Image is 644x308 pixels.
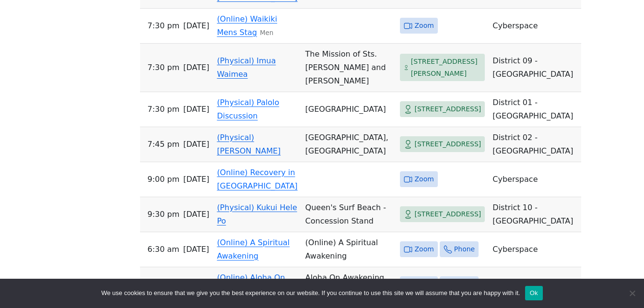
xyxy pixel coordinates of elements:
[489,92,581,127] td: District 01 - [GEOGRAPHIC_DATA]
[414,208,481,220] span: [STREET_ADDRESS]
[217,203,297,225] a: (Physical) Kukui Hele Po
[414,243,433,255] span: Zoom
[148,243,179,256] span: 6:30 AM
[217,98,279,120] a: (Physical) Palolo Discussion
[414,20,433,32] span: Zoom
[148,208,180,221] span: 9:30 PM
[101,288,520,298] span: We use cookies to ensure that we give you the best experience on our website. If you continue to ...
[489,197,581,232] td: District 10 - [GEOGRAPHIC_DATA]
[411,56,481,79] span: [STREET_ADDRESS][PERSON_NAME]
[489,267,581,302] td: Cyberspace
[148,138,180,151] span: 7:45 PM
[627,288,637,298] span: No
[183,19,209,33] span: [DATE]
[302,44,397,92] td: The Mission of Sts. [PERSON_NAME] and [PERSON_NAME]
[148,61,180,74] span: 7:30 PM
[454,243,475,255] span: Phone
[217,133,281,155] a: (Physical) [PERSON_NAME]
[217,168,297,190] a: (Online) Recovery in [GEOGRAPHIC_DATA]
[148,19,180,33] span: 7:30 PM
[489,44,581,92] td: District 09 - [GEOGRAPHIC_DATA]
[183,243,209,256] span: [DATE]
[217,273,288,296] a: (Online) Aloha On Awakening (O)(Lit)
[302,267,397,302] td: Aloha On Awakening (O) (Lit)
[183,278,209,291] span: [DATE]
[260,29,273,36] small: Men
[148,278,179,291] span: 6:30 AM
[414,103,481,115] span: [STREET_ADDRESS]
[302,92,397,127] td: [GEOGRAPHIC_DATA]
[489,162,581,197] td: Cyberspace
[217,238,290,261] a: (Online) A Spiritual Awakening
[183,208,209,221] span: [DATE]
[302,232,397,267] td: (Online) A Spiritual Awakening
[414,173,433,185] span: Zoom
[525,286,543,300] button: Ok
[489,9,581,44] td: Cyberspace
[183,103,209,116] span: [DATE]
[489,127,581,162] td: District 02 - [GEOGRAPHIC_DATA]
[414,138,481,150] span: [STREET_ADDRESS]
[183,138,209,151] span: [DATE]
[489,232,581,267] td: Cyberspace
[183,61,209,74] span: [DATE]
[217,56,276,79] a: (Physical) Imua Waimea
[302,127,397,162] td: [GEOGRAPHIC_DATA], [GEOGRAPHIC_DATA]
[183,173,209,186] span: [DATE]
[148,173,180,186] span: 9:00 PM
[148,103,180,116] span: 7:30 PM
[302,197,397,232] td: Queen's Surf Beach - Concession Stand
[217,14,277,37] a: (Online) Waikiki Mens Stag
